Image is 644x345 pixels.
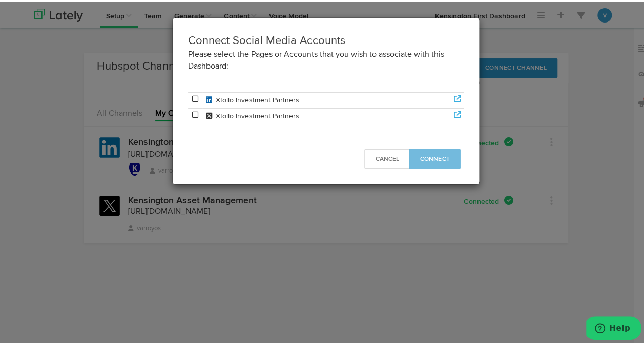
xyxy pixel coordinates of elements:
[375,154,399,160] span: Cancel
[216,95,299,102] span: Xtollo Investment Partners
[409,147,461,167] button: Connect
[586,314,641,340] iframe: Opens a widget where you can find more information
[216,111,299,118] span: Xtollo Investment Partners
[420,154,450,160] span: Connect
[188,47,464,71] p: Please select the Pages or Accounts that you wish to associate with this Dashboard:
[188,31,464,47] h3: Connect Social Media Accounts
[364,147,409,167] button: Cancel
